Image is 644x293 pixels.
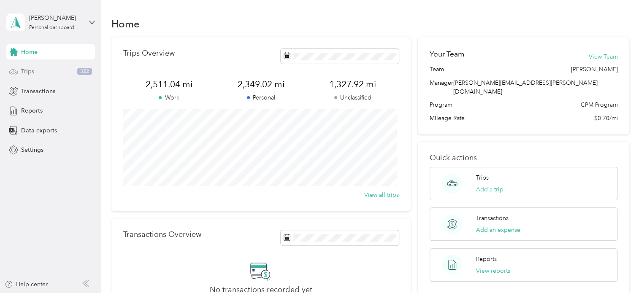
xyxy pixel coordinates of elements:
[430,153,617,162] p: Quick actions
[29,25,74,30] div: Personal dashboard
[77,68,92,75] span: 322
[594,114,617,123] span: $0.70/mi
[430,65,444,74] span: Team
[453,79,598,95] span: [PERSON_NAME][EMAIL_ADDRESS][PERSON_NAME][DOMAIN_NAME]
[21,87,55,96] span: Transactions
[21,67,34,76] span: Trips
[111,19,140,28] h1: Home
[580,100,617,109] span: CPM Program
[588,52,617,61] button: View Team
[21,48,38,56] span: Home
[476,226,520,234] button: Add an expense
[430,100,452,109] span: Program
[364,191,399,199] button: View all trips
[476,185,503,194] button: Add a trip
[21,126,57,135] span: Data exports
[476,266,510,275] button: View reports
[430,49,464,59] h2: Your Team
[29,13,82,22] div: [PERSON_NAME]
[215,93,307,102] p: Personal
[430,114,465,123] span: Mileage Rate
[215,78,307,90] span: 2,349.02 mi
[21,106,43,115] span: Reports
[123,93,215,102] p: Work
[307,93,399,102] p: Unclassified
[21,145,43,154] span: Settings
[476,173,489,182] p: Trips
[123,230,201,239] p: Transactions Overview
[430,78,453,96] span: Manager
[123,49,175,58] p: Trips Overview
[307,78,399,90] span: 1,327.92 mi
[476,255,497,263] p: Reports
[5,280,48,289] button: Help center
[597,246,644,293] iframe: Everlance-gr Chat Button Frame
[571,65,617,74] span: [PERSON_NAME]
[123,78,215,90] span: 2,511.04 mi
[476,214,509,223] p: Transactions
